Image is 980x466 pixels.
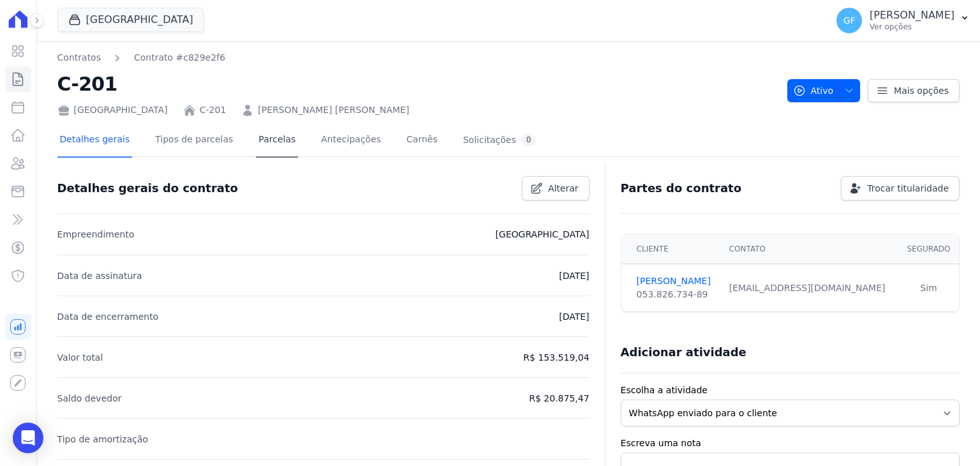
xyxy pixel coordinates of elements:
th: Segurado [898,234,959,264]
div: 0 [521,134,537,146]
a: Alterar [522,176,590,200]
p: Tipo de amortização [57,432,149,447]
div: Solicitações [463,134,537,146]
h3: Adicionar atividade [621,345,746,360]
p: Data de assinatura [57,268,142,283]
a: Tipos de parcelas [152,124,235,158]
div: [EMAIL_ADDRESS][DOMAIN_NAME] [729,282,891,295]
h2: C-201 [57,70,777,98]
button: [GEOGRAPHIC_DATA] [57,8,204,32]
td: Sim [898,264,959,312]
a: Antecipações [318,124,383,158]
p: Saldo devedor [57,391,122,406]
a: Mais opções [868,79,960,102]
label: Escolha a atividade [621,384,960,397]
p: [DATE] [559,268,589,283]
span: GF [843,16,856,25]
span: Mais opções [894,84,949,97]
p: [DATE] [559,309,589,324]
h3: Detalhes gerais do contrato [57,181,238,196]
span: Trocar titularidade [867,182,949,195]
a: Contratos [57,51,101,64]
a: [PERSON_NAME] [PERSON_NAME] [258,103,409,117]
div: 053.826.734-89 [637,288,714,301]
span: Ativo [793,79,834,102]
p: Empreendimento [57,227,135,242]
nav: Breadcrumb [57,51,777,64]
a: Contrato #c829e2f6 [134,51,225,64]
nav: Breadcrumb [57,51,225,64]
a: Detalhes gerais [57,124,133,158]
p: Data de encerramento [57,309,159,324]
a: C-201 [200,103,226,117]
p: R$ 20.875,47 [529,391,589,406]
th: Contato [722,234,898,264]
div: Open Intercom Messenger [13,423,43,453]
h3: Partes do contrato [621,181,742,196]
p: Ver opções [870,22,954,32]
p: Valor total [57,350,103,365]
p: [PERSON_NAME] [870,9,954,22]
span: Alterar [548,182,579,195]
p: [GEOGRAPHIC_DATA] [495,227,589,242]
label: Escreva uma nota [621,437,960,450]
a: Carnês [404,124,440,158]
button: Ativo [787,79,861,102]
button: GF [PERSON_NAME] Ver opções [826,3,980,38]
p: R$ 153.519,04 [523,350,589,365]
th: Cliente [621,234,722,264]
a: [PERSON_NAME] [637,274,714,288]
a: Trocar titularidade [841,176,960,200]
div: [GEOGRAPHIC_DATA] [57,103,168,117]
a: Parcelas [256,124,298,158]
a: Solicitações0 [461,124,539,158]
